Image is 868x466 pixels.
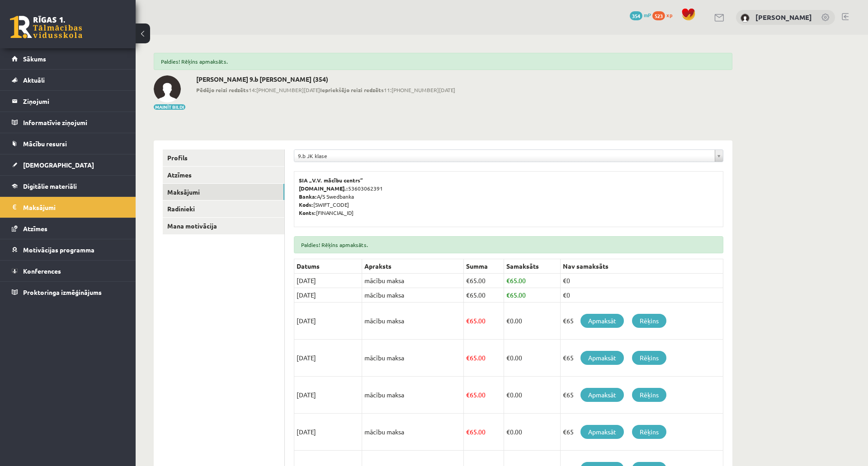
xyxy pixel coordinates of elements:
td: mācību maksa [362,274,464,288]
a: Rēķins [632,425,666,439]
h2: [PERSON_NAME] 9.b [PERSON_NAME] (354) [196,75,455,83]
span: [DEMOGRAPHIC_DATA] [23,161,94,169]
span: Sākums [23,55,46,63]
b: Iepriekšējo reizi redzēts [320,86,384,93]
td: mācību maksa [362,340,464,377]
span: € [506,428,510,436]
td: 65.00 [504,288,560,303]
legend: Informatīvie ziņojumi [23,112,124,133]
b: [DOMAIN_NAME].: [299,185,348,192]
b: Banka: [299,193,317,200]
a: Sākums [12,48,124,69]
th: Datums [294,259,362,274]
a: Apmaksāt [580,314,624,328]
span: Motivācijas programma [23,246,94,254]
b: Konts: [299,209,316,216]
a: Rēķins [632,314,666,328]
a: Konferences [12,261,124,281]
th: Apraksts [362,259,464,274]
span: Atzīmes [23,224,47,233]
span: € [466,391,470,399]
td: mācību maksa [362,303,464,340]
a: Proktoringa izmēģinājums [12,282,124,303]
th: Nav samaksāts [560,259,723,274]
td: 0.00 [504,414,560,451]
span: 354 [630,11,642,20]
td: 65.00 [504,274,560,288]
th: Samaksāts [504,259,560,274]
td: 65.00 [464,340,504,377]
a: Mana motivācija [163,218,284,234]
td: €65 [560,414,723,451]
span: 14:[PHONE_NUMBER][DATE] 11:[PHONE_NUMBER][DATE] [196,86,455,94]
span: € [506,391,510,399]
td: mācību maksa [362,377,464,414]
td: 0.00 [504,303,560,340]
span: € [506,276,510,284]
span: Digitālie materiāli [23,182,77,190]
a: 523 xp [652,11,677,19]
td: mācību maksa [362,288,464,303]
a: Rīgas 1. Tālmācības vidusskola [10,16,82,38]
td: [DATE] [294,288,362,303]
td: €65 [560,377,723,414]
td: [DATE] [294,303,362,340]
td: €0 [560,274,723,288]
span: mP [644,11,651,19]
th: Summa [464,259,504,274]
a: Ziņojumi [12,91,124,112]
span: € [506,354,510,362]
span: € [466,276,470,284]
a: 354 mP [630,11,651,19]
div: Paldies! Rēķins apmaksāts. [294,236,723,253]
a: 9.b JK klase [294,150,723,162]
span: € [466,428,470,436]
legend: Ziņojumi [23,91,124,112]
td: [DATE] [294,340,362,377]
span: € [506,317,510,325]
a: [DEMOGRAPHIC_DATA] [12,154,124,175]
a: Digitālie materiāli [12,176,124,196]
span: Proktoringa izmēģinājums [23,288,102,296]
td: [DATE] [294,414,362,451]
span: Mācību resursi [23,140,67,148]
button: Mainīt bildi [154,104,185,110]
div: Paldies! Rēķins apmaksāts. [154,53,732,70]
td: €65 [560,303,723,340]
a: Maksājumi [12,197,124,218]
a: Profils [163,149,284,166]
td: [DATE] [294,377,362,414]
td: €0 [560,288,723,303]
a: Mācību resursi [12,133,124,154]
td: 65.00 [464,303,504,340]
td: 65.00 [464,414,504,451]
span: € [466,317,470,325]
p: 53603062391 A/S Swedbanka [SWIFT_CODE] [FINANCIAL_ID] [299,176,718,217]
a: Rēķins [632,388,666,402]
a: Radinieki [163,200,284,217]
a: Maksājumi [163,184,284,200]
td: 0.00 [504,340,560,377]
span: xp [666,11,672,19]
span: Konferences [23,267,61,275]
b: Pēdējo reizi redzēts [196,86,249,93]
span: 9.b JK klase [298,150,711,162]
a: Motivācijas programma [12,239,124,260]
span: Aktuāli [23,76,45,84]
td: 65.00 [464,288,504,303]
td: 0.00 [504,377,560,414]
b: Kods: [299,201,313,208]
a: Atzīmes [12,218,124,239]
span: € [506,291,510,299]
td: [DATE] [294,274,362,288]
a: Informatīvie ziņojumi [12,112,124,133]
a: Apmaksāt [580,388,624,402]
span: € [466,354,470,362]
a: Apmaksāt [580,351,624,365]
td: €65 [560,340,723,377]
span: € [466,291,470,299]
span: 523 [652,11,665,20]
img: Kristaps Veinbergs [741,14,750,23]
a: [PERSON_NAME] [755,13,812,22]
td: mācību maksa [362,414,464,451]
